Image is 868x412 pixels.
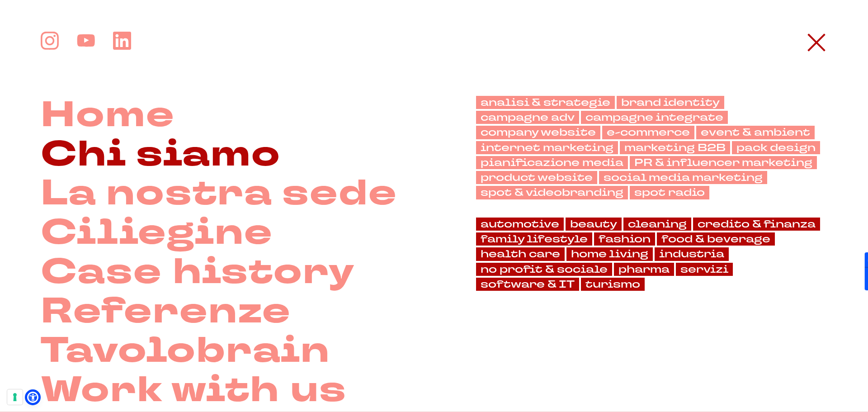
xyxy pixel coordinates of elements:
[581,111,728,124] a: campagne integrate
[594,232,655,246] a: fashion
[693,218,820,231] a: credito & finanza
[476,156,628,169] a: pianificazione media
[476,186,628,199] a: spot & videobranding
[655,247,729,260] a: industria
[27,392,38,403] a: Open Accessibility Menu
[476,96,615,109] a: analisi & strategie
[476,126,600,139] a: company website
[7,389,23,405] button: Le tue preferenze relative al consenso per le tecnologie di tracciamento
[617,96,724,109] a: brand identity
[581,278,645,291] a: turismo
[41,96,175,135] a: Home
[476,232,592,246] a: family lifestyle
[41,331,330,371] a: Tavolobrain
[476,171,597,184] a: product website
[599,171,767,184] a: social media marketing
[41,213,273,253] a: Ciliegine
[476,247,565,260] a: health care
[602,126,694,139] a: e-commerce
[41,253,355,292] a: Case history
[630,156,817,169] a: PR & influencer marketing
[41,371,347,410] a: Work with us
[476,111,579,124] a: campagne adv
[630,186,709,199] a: spot radio
[476,263,612,276] a: no profit & sociale
[566,218,622,231] a: beauty
[620,141,730,154] a: marketing B2B
[41,135,281,175] a: Chi siamo
[732,141,820,154] a: pack design
[566,247,653,260] a: home living
[676,263,733,276] a: servizi
[476,278,579,291] a: software & IT
[696,126,815,139] a: event & ambient
[41,292,291,331] a: Referenze
[476,218,564,231] a: automotive
[657,232,775,246] a: food & beverage
[623,218,691,231] a: cleaning
[476,141,618,154] a: internet marketing
[41,174,397,213] a: La nostra sede
[614,263,674,276] a: pharma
